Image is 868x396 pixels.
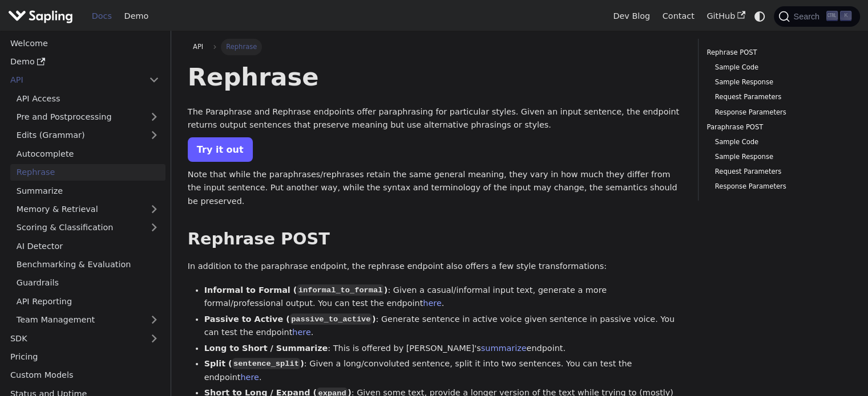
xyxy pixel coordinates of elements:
[715,152,843,162] a: Sample Response
[715,62,843,73] a: Sample Code
[4,35,165,51] a: Welcome
[143,72,165,88] button: Collapse sidebar category 'API'
[700,7,751,25] a: GitHub
[10,256,165,273] a: Benchmarking & Evaluation
[10,164,165,181] a: Rephrase
[423,299,441,308] a: here
[715,181,843,192] a: Response Parameters
[4,349,165,365] a: Pricing
[10,90,165,107] a: API Access
[188,229,681,250] h2: Rephrase POST
[715,77,843,88] a: Sample Response
[10,201,165,218] a: Memory & Retrieval
[656,7,701,25] a: Contact
[188,168,681,209] p: Note that while the paraphrases/rephrases retain the same general meaning, they vary in how much ...
[193,43,203,51] span: API
[10,312,165,328] a: Team Management
[86,7,118,25] a: Docs
[10,219,165,236] a: Scoring & Classification
[204,285,388,295] strong: Informal to Formal ( )
[240,373,259,382] a: here
[204,313,682,340] li: : Generate sentence in active voice given sentence in passive voice. You can test the endpoint .
[752,8,768,25] button: Switch between dark and light mode (currently system mode)
[10,182,165,199] a: Summarize
[204,315,376,324] strong: Passive to Active ( )
[10,275,165,291] a: Guardrails
[221,39,262,55] span: Rephrase
[204,342,682,356] li: : This is offered by [PERSON_NAME]'s endpoint.
[790,12,826,21] span: Search
[10,109,165,125] a: Pre and Postprocessing
[715,137,843,148] a: Sample Code
[204,344,328,353] strong: Long to Short / Summarize
[188,105,681,133] p: The Paraphrase and Rephrase endpoints offer paraphrasing for particular styles. Given an input se...
[232,358,301,369] code: sentence_split
[188,137,253,162] a: Try it out
[4,367,165,383] a: Custom Models
[10,293,165,309] a: API Reporting
[706,47,847,58] a: Rephrase POST
[8,8,73,25] img: Sapling.ai
[188,260,681,273] p: In addition to the paraphrase endpoint, the rephrase endpoint also offers a few style transformat...
[715,166,843,177] a: Request Parameters
[188,39,681,55] nav: Breadcrumbs
[8,8,77,25] a: Sapling.ai
[4,330,143,346] a: SDK
[840,11,851,21] kbd: K
[118,7,155,25] a: Demo
[143,330,165,346] button: Expand sidebar category 'SDK'
[297,284,383,296] code: informal_to_formal
[706,122,847,133] a: Paraphrase POST
[188,62,681,92] h1: Rephrase
[204,359,304,368] strong: Split ( )
[204,284,682,311] li: : Given a casual/informal input text, generate a more formal/professional output. You can test th...
[774,6,859,27] button: Search (Ctrl+K)
[715,107,843,118] a: Response Parameters
[4,54,165,70] a: Demo
[292,328,310,337] a: here
[10,238,165,254] a: AI Detector
[481,344,527,353] a: summarize
[290,313,372,325] code: passive_to_active
[607,7,656,25] a: Dev Blog
[4,72,143,88] a: API
[204,357,682,385] li: : Given a long/convoluted sentence, split it into two sentences. You can test the endpoint .
[10,145,165,162] a: Autocomplete
[188,39,209,55] a: API
[715,92,843,103] a: Request Parameters
[10,127,165,144] a: Edits (Grammar)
